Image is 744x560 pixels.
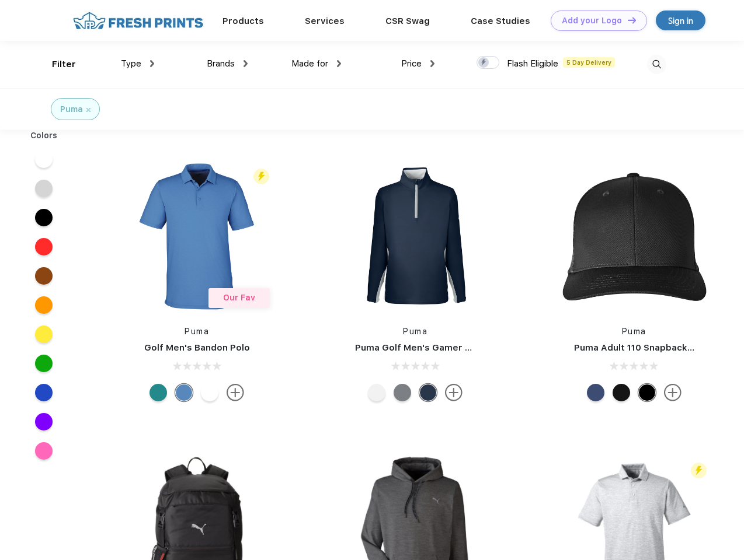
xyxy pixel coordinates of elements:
[201,384,218,401] div: Bright White
[562,16,622,26] div: Add your Logo
[121,58,141,69] span: Type
[52,58,76,71] div: Filter
[563,57,615,68] span: 5 Day Delivery
[305,16,345,26] a: Services
[355,342,540,353] a: Puma Golf Men's Gamer Golf Quarter-Zip
[638,384,656,401] div: Pma Blk Pma Blk
[647,55,666,74] img: desktop_search.svg
[656,10,705,30] a: Sign in
[253,169,269,184] img: flash_active_toggle.svg
[144,342,250,353] a: Golf Men's Bandon Polo
[69,10,207,31] img: fo%20logo%202.webp
[507,58,558,69] span: Flash Eligible
[185,327,209,336] a: Puma
[419,384,437,401] div: Navy Blazer
[445,384,463,401] img: more.svg
[613,384,630,401] div: Pma Blk with Pma Blk
[628,17,636,23] img: DT
[227,384,244,401] img: more.svg
[150,60,154,67] img: dropdown.png
[244,60,248,67] img: dropdown.png
[86,108,91,112] img: filter_cancel.svg
[60,103,83,116] div: Puma
[223,293,255,302] span: Our Fav
[403,327,427,336] a: Puma
[22,129,67,142] div: Colors
[430,60,434,67] img: dropdown.png
[587,384,604,401] div: Peacoat Qut Shd
[291,58,328,69] span: Made for
[119,159,274,314] img: func=resize&h=266
[664,384,682,401] img: more.svg
[401,58,422,69] span: Price
[175,384,193,401] div: Lake Blue
[668,14,693,27] div: Sign in
[222,16,264,26] a: Products
[338,159,493,314] img: func=resize&h=266
[368,384,385,401] div: Bright White
[337,60,341,67] img: dropdown.png
[394,384,411,401] div: Quiet Shade
[385,16,430,26] a: CSR Swag
[557,159,712,314] img: func=resize&h=266
[691,463,707,478] img: flash_active_toggle.svg
[622,327,646,336] a: Puma
[150,384,167,401] div: Green Lagoon
[207,58,235,69] span: Brands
